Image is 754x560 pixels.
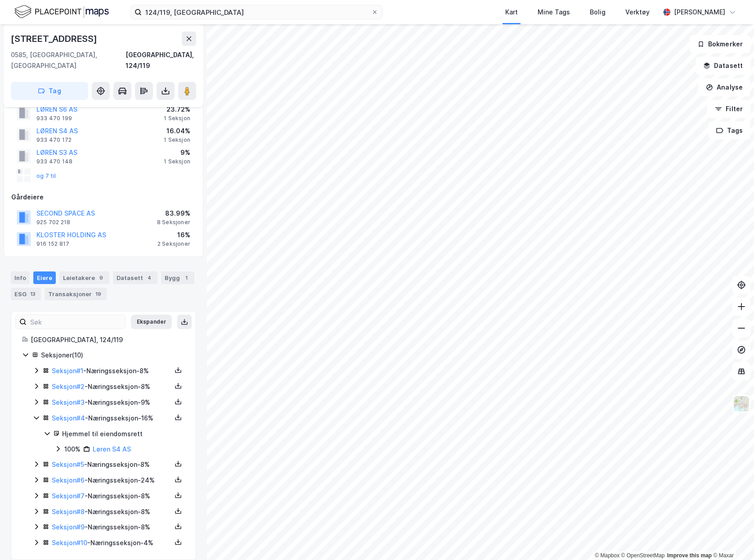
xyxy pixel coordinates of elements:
[11,288,41,300] div: ESG
[182,273,191,282] div: 1
[11,32,99,46] div: [STREET_ADDRESS]
[590,7,606,18] div: Bolig
[36,136,72,144] div: 933 470 172
[161,271,194,284] div: Bygg
[164,158,190,165] div: 1 Seksjon
[41,350,185,361] div: Seksjoner ( 10 )
[690,35,750,53] button: Bokmerker
[164,147,190,158] div: 9%
[131,315,172,329] button: Ekspander
[52,491,171,501] div: - Næringsseksjon - 8%
[709,517,754,560] div: Kontrollprogram for chat
[625,7,650,18] div: Verktøy
[52,383,85,390] a: Seksjon#2
[52,397,171,408] div: - Næringsseksjon - 9%
[52,367,83,375] a: Seksjon#1
[621,552,665,559] a: OpenStreetMap
[538,7,570,18] div: Mine Tags
[94,289,103,298] div: 19
[52,475,171,486] div: - Næringsseksjon - 24%
[11,271,30,284] div: Info
[11,82,88,100] button: Tag
[696,57,750,75] button: Datasett
[674,7,725,18] div: [PERSON_NAME]
[52,537,171,548] div: - Næringsseksjon - 4%
[52,508,85,515] a: Seksjon#8
[113,271,157,284] div: Datasett
[698,78,750,96] button: Analyse
[45,288,107,300] div: Transaksjoner
[31,334,185,345] div: [GEOGRAPHIC_DATA], 124/119
[11,192,196,203] div: Gårdeiere
[52,522,171,533] div: - Næringsseksjon - 8%
[52,398,85,406] a: Seksjon#3
[36,219,70,226] div: 925 702 218
[52,523,85,531] a: Seksjon#9
[142,5,371,19] input: Søk på adresse, matrikkel, gårdeiere, leietakere eller personer
[667,552,712,559] a: Improve this map
[52,539,87,546] a: Seksjon#10
[52,366,171,376] div: - Næringsseksjon - 8%
[14,4,109,20] img: logo.f888ab2527a4732fd821a326f86c7f29.svg
[27,315,125,329] input: Søk
[145,273,154,282] div: 4
[36,115,72,122] div: 933 470 199
[707,100,750,118] button: Filter
[157,240,190,248] div: 2 Seksjoner
[505,7,518,18] div: Kart
[52,414,85,422] a: Seksjon#4
[157,208,190,219] div: 83.99%
[33,271,56,284] div: Eiere
[126,50,196,71] div: [GEOGRAPHIC_DATA], 124/119
[52,461,84,468] a: Seksjon#5
[595,552,619,559] a: Mapbox
[36,240,69,248] div: 916 152 817
[709,122,750,140] button: Tags
[59,271,109,284] div: Leietakere
[52,459,171,470] div: - Næringsseksjon - 8%
[157,219,190,226] div: 8 Seksjoner
[709,517,754,560] iframe: Chat Widget
[11,50,126,71] div: 0585, [GEOGRAPHIC_DATA], [GEOGRAPHIC_DATA]
[64,444,81,455] div: 100%
[164,126,190,136] div: 16.04%
[52,492,85,500] a: Seksjon#7
[164,115,190,122] div: 1 Seksjon
[164,136,190,144] div: 1 Seksjon
[93,445,131,453] a: Løren S4 AS
[52,413,171,424] div: - Næringsseksjon - 16%
[52,506,171,517] div: - Næringsseksjon - 8%
[36,158,72,165] div: 933 470 148
[157,230,190,240] div: 16%
[164,104,190,115] div: 23.72%
[52,381,171,392] div: - Næringsseksjon - 8%
[97,273,106,282] div: 9
[62,429,185,439] div: Hjemmel til eiendomsrett
[733,395,750,412] img: Z
[52,476,85,484] a: Seksjon#6
[28,289,37,298] div: 13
